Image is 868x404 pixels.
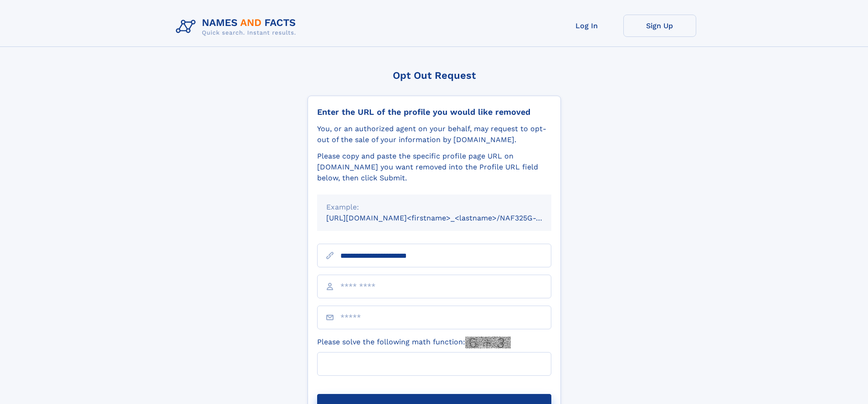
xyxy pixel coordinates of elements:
div: Example: [326,202,542,213]
div: You, or an authorized agent on your behalf, may request to opt-out of the sale of your informatio... [317,123,551,145]
a: Log In [550,15,623,37]
div: Enter the URL of the profile you would like removed [317,107,551,117]
div: Opt Out Request [308,70,561,81]
img: Logo Names and Facts [172,15,303,39]
label: Please solve the following math function: [317,337,511,348]
a: Sign Up [623,15,696,37]
small: [URL][DOMAIN_NAME]<firstname>_<lastname>/NAF325G-xxxxxxxx [326,214,569,222]
div: Please copy and paste the specific profile page URL on [DOMAIN_NAME] you want removed into the Pr... [317,151,551,184]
